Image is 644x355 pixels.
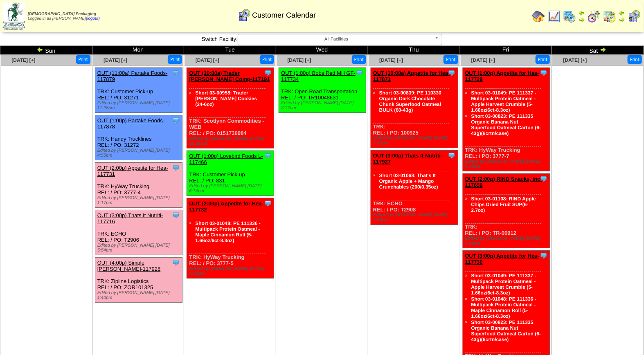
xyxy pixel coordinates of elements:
[371,68,458,148] div: TRK: REL: / PO: 100925
[187,68,274,148] div: TRK: Scotlynn Commodities - WEB REL: / PO: 0151730984
[95,258,182,303] div: TRK: Zipline Logistics REL: / PO: ZOR101325
[189,153,263,165] a: OUT (1:00p) Lovebird Foods L-117466
[279,68,366,113] div: TRK: Open Road Transportation REL: / PO: TR10048631
[28,12,96,16] span: [DEMOGRAPHIC_DATA] Packaging
[471,319,541,342] a: Short 03-00823: PE 111335 Organic Banana Nut Superfood Oatmeal Carton (6-43g)(6crtn/case)
[465,236,550,246] div: Edited by [PERSON_NAME] [DATE] 5:48pm
[471,196,536,213] a: Short 03-01108: RIND Apple Chips Dried Fruit SUP(6-2.7oz)
[97,165,168,177] a: OUT (2:00p) Appetite for Hea-117731
[379,173,438,190] a: Short 03-01068: That's It Organic Apple + Mango Crunchables (200/0.35oz)
[603,10,616,23] img: calendarinout.gif
[463,68,550,171] div: TRK: HyWay Trucking REL: / PO: 3777-7
[471,113,541,136] a: Short 03-00823: PE 111335 Organic Banana Nut Superfood Oatmeal Carton (6-43g)(6crtn/case)
[552,46,644,55] td: Sat
[356,69,364,77] img: Tooltip
[563,10,576,23] img: calendarprod.gif
[189,70,270,82] a: OUT (10:00a) Trader [PERSON_NAME] Comp-117191
[97,290,182,300] div: Edited by [PERSON_NAME] [DATE] 1:40pm
[628,55,642,64] button: Print
[97,260,161,272] a: OUT (4:00p) Simple [PERSON_NAME]-117928
[471,273,536,296] a: Short 03-01049: PE 111337 - Multipack Protein Oatmeal - Apple Harvest Crumble (5-1.66oz/6ct-8.3oz)
[97,70,168,82] a: OUT (11:00a) Partake Foods-117879
[563,57,587,63] a: [DATE] [+]
[379,57,403,63] span: [DATE] [+]
[373,153,443,165] a: OUT (3:00p) Thats It Nutriti-117927
[460,46,552,55] td: Fri
[287,57,311,63] a: [DATE] [+]
[547,10,561,23] img: line_graph.gif
[97,212,163,225] a: OUT (3:00p) Thats It Nutriti-117716
[579,16,585,23] img: arrowright.gif
[281,101,366,110] div: Edited by [PERSON_NAME] [DATE] 3:17pm
[471,57,495,63] a: [DATE] [+]
[600,46,606,53] img: arrowright.gif
[252,11,316,20] span: Customer Calendar
[540,175,548,183] img: Tooltip
[95,163,182,208] div: TRK: HyWay Trucking REL: / PO: 3777-4
[172,211,180,219] img: Tooltip
[540,252,548,260] img: Tooltip
[619,10,625,16] img: arrowleft.gif
[588,10,601,23] img: calendarblend.gif
[95,115,182,160] div: TRK: Handy Trucklines REL: / PO: 31272
[264,69,272,77] img: Tooltip
[92,46,184,55] td: Mon
[471,90,536,113] a: Short 03-01049: PE 111337 - Multipack Protein Oatmeal - Apple Harvest Crumble (5-1.66oz/6ct-8.3oz)
[189,136,274,146] div: Edited by [PERSON_NAME] [DATE] 12:51pm
[168,55,182,64] button: Print
[0,46,92,55] td: Sun
[371,151,458,225] div: TRK: ECHO REL: / PO: T2908
[540,69,548,77] img: Tooltip
[619,16,625,23] img: arrowright.gif
[448,69,456,77] img: Tooltip
[532,10,545,23] img: home.gif
[189,184,274,193] div: Edited by [PERSON_NAME] [DATE] 6:14pm
[352,55,366,64] button: Print
[276,46,368,55] td: Wed
[373,70,450,82] a: OUT (10:00a) Appetite for Hea-117871
[373,213,458,222] div: Edited by [PERSON_NAME] [DATE] 1:33pm
[465,70,540,82] a: OUT (1:00p) Appetite for Hea-117729
[97,195,182,205] div: Edited by [PERSON_NAME] [DATE] 1:17pm
[465,159,550,169] div: Edited by [PERSON_NAME] [DATE] 9:38pm
[260,55,274,64] button: Print
[104,57,127,63] a: [DATE] [+]
[196,57,219,63] a: [DATE] [+]
[465,176,543,188] a: OUT (2:00p) RIND Snacks, Inc-117659
[95,68,182,113] div: TRK: Customer Pick-up REL: / PO: 31271
[172,258,180,267] img: Tooltip
[189,200,263,213] a: OUT (2:00p) Appetite for Hea-117732
[37,46,43,53] img: arrowleft.gif
[184,46,276,55] td: Tue
[471,296,536,319] a: Short 03-01048: PE 111336 - Multipack Protein Oatmeal - Maple Cinnamon Roll (5-1.66oz/6ct-8.3oz)
[444,55,458,64] button: Print
[97,243,182,253] div: Edited by [PERSON_NAME] [DATE] 5:54pm
[172,69,180,77] img: Tooltip
[628,10,641,23] img: calendarcustomer.gif
[465,253,540,265] a: OUT (3:00p) Appetite for Hea-117730
[281,70,356,82] a: OUT (1:00p) Bobs Red Mill GF-117734
[195,90,257,107] a: Short 03-00958: Trader [PERSON_NAME] Cookies (24-6oz)
[373,136,458,146] div: Edited by [PERSON_NAME] [DATE] 2:17pm
[187,151,274,196] div: TRK: Customer Pick-up REL: / PO: 831
[463,174,550,248] div: TRK: REL: / PO: TR-00912
[368,46,460,55] td: Thu
[379,90,441,113] a: Short 03-00839: PE 110330 Organic Dark Chocolate Chunk Superfood Oatmeal BULK (60-43g)
[189,266,274,276] div: Edited by [PERSON_NAME] [DATE] 4:55pm
[264,199,272,207] img: Tooltip
[95,210,182,255] div: TRK: ECHO REL: / PO: T2906
[172,116,180,124] img: Tooltip
[264,152,272,160] img: Tooltip
[187,198,274,279] div: TRK: HyWay Trucking REL: / PO: 3777-5
[97,148,182,158] div: Edited by [PERSON_NAME] [DATE] 4:55pm
[76,55,90,64] button: Print
[11,57,35,63] a: [DATE] [+]
[97,117,165,130] a: OUT (1:00p) Partake Foods-117878
[579,10,585,16] img: arrowleft.gif
[448,151,456,160] img: Tooltip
